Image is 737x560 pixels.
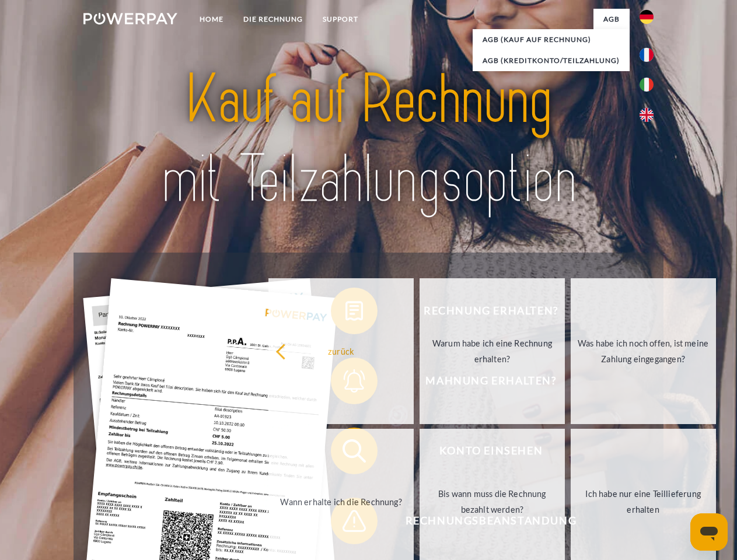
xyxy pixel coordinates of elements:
[275,494,407,509] div: Wann erhalte ich die Rechnung?
[427,335,558,367] div: Warum habe ich eine Rechnung erhalten?
[275,343,407,359] div: zurück
[571,278,716,424] a: Was habe ich noch offen, ist meine Zahlung eingegangen?
[473,29,630,50] a: AGB (Kauf auf Rechnung)
[640,10,654,24] img: de
[83,13,177,24] img: logo-powerpay-white.svg
[111,56,626,223] img: title-powerpay_de.svg
[427,486,558,517] div: Bis wann muss die Rechnung bezahlt werden?
[313,9,368,30] a: SUPPORT
[473,50,630,71] a: AGB (Kreditkonto/Teilzahlung)
[233,9,313,30] a: DIE RECHNUNG
[640,78,654,92] img: it
[578,486,709,517] div: Ich habe nur eine Teillieferung erhalten
[593,9,630,30] a: agb
[640,108,654,122] img: en
[190,9,233,30] a: Home
[640,48,654,62] img: fr
[690,513,728,551] iframe: Schaltfläche zum Öffnen des Messaging-Fensters
[578,335,709,367] div: Was habe ich noch offen, ist meine Zahlung eingegangen?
